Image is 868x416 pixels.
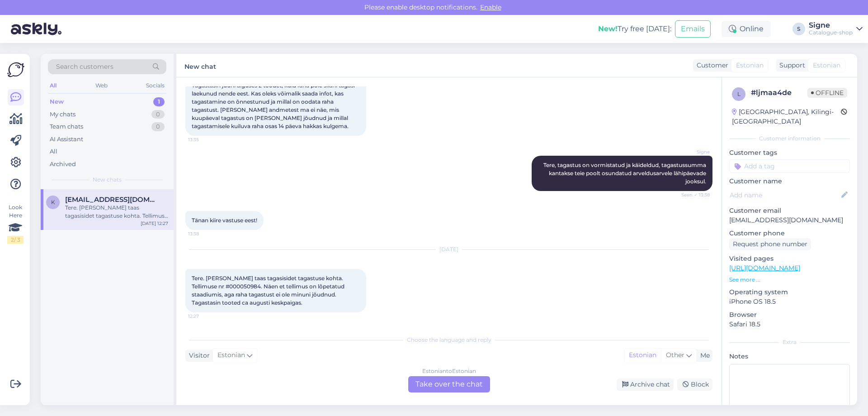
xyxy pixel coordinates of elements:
[598,24,671,34] div: Try free [DATE]:
[675,20,711,38] button: Emails
[50,147,57,156] div: All
[65,196,159,204] span: k.kruusa@gmail.com
[185,351,210,360] div: Visitor
[188,136,222,143] span: 13:35
[50,97,64,106] div: New
[729,215,850,225] p: [EMAIL_ADDRESS][DOMAIN_NAME]
[48,80,58,91] div: All
[65,204,168,220] div: Tere. [PERSON_NAME] taas tagasisidet tagastuse kohta. Tellimuse nr #000050984. Näen et tellimus o...
[94,80,109,91] div: Web
[751,87,807,98] div: # ljmaa4de
[50,160,76,169] div: Archived
[192,275,346,306] span: Tere. [PERSON_NAME] taas tagasisidet tagastuse kohta. Tellimuse nr #000050984. Näen et tellimus o...
[141,220,168,227] div: [DATE] 12:27
[676,191,710,198] span: Seen ✓ 13:38
[729,287,850,297] p: Operating system
[50,110,75,119] div: My chats
[188,230,222,237] span: 13:38
[192,74,356,129] span: Tere. Palun infot tagastuse kohta. Tellimuse nr #000048977. Tagastasin juuni alguses 2 toodet, ku...
[666,351,684,359] span: Other
[7,203,24,244] div: Look Here
[408,376,490,392] div: Take over the chat
[729,254,850,263] p: Visited pages
[776,61,805,70] div: Support
[729,276,850,284] p: See more ...
[93,176,122,184] span: New chats
[736,61,764,70] span: Estonian
[192,217,257,224] span: Tänan kiire vastuse eest!
[729,229,850,238] p: Customer phone
[729,159,850,173] input: Add a tag
[151,110,165,119] div: 0
[729,206,850,215] p: Customer email
[185,336,712,344] div: Choose the language and reply
[598,24,618,33] b: New!
[729,338,850,346] div: Extra
[729,264,800,272] a: [URL][DOMAIN_NAME]
[153,97,165,106] div: 1
[729,134,850,143] div: Customer information
[624,349,661,362] div: Estonian
[56,62,113,72] span: Search customers
[729,297,850,306] p: iPhone OS 18.5
[677,378,712,391] div: Block
[50,135,83,144] div: AI Assistant
[217,350,245,360] span: Estonian
[7,61,24,78] img: Askly Logo
[809,22,853,29] div: Signe
[722,21,771,37] div: Online
[737,91,741,97] span: l
[188,313,222,320] span: 12:27
[813,61,840,70] span: Estonian
[676,148,710,155] span: Signe
[729,320,850,329] p: Safari 18.5
[729,177,850,186] p: Customer name
[693,61,728,70] div: Customer
[732,107,841,126] div: [GEOGRAPHIC_DATA], Kilingi-[GEOGRAPHIC_DATA]
[729,148,850,158] p: Customer tags
[617,378,674,391] div: Archive chat
[185,245,712,253] div: [DATE]
[729,238,811,250] div: Request phone number
[7,236,24,244] div: 2 / 3
[809,22,863,36] a: SigneCatalogue-shop
[793,23,805,35] div: S
[543,162,708,185] span: Tere, tagastus on vormistatud ja käideldud, tagastussumma kantakse teie poolt osundatud arveldusa...
[50,122,83,131] div: Team chats
[730,190,840,200] input: Add name
[807,88,847,98] span: Offline
[729,352,850,361] p: Notes
[51,199,55,206] span: k
[184,59,216,72] label: New chat
[809,29,853,36] div: Catalogue-shop
[697,351,710,360] div: Me
[477,3,504,11] span: Enable
[729,310,850,320] p: Browser
[422,367,476,375] div: Estonian to Estonian
[151,122,165,131] div: 0
[144,80,166,91] div: Socials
